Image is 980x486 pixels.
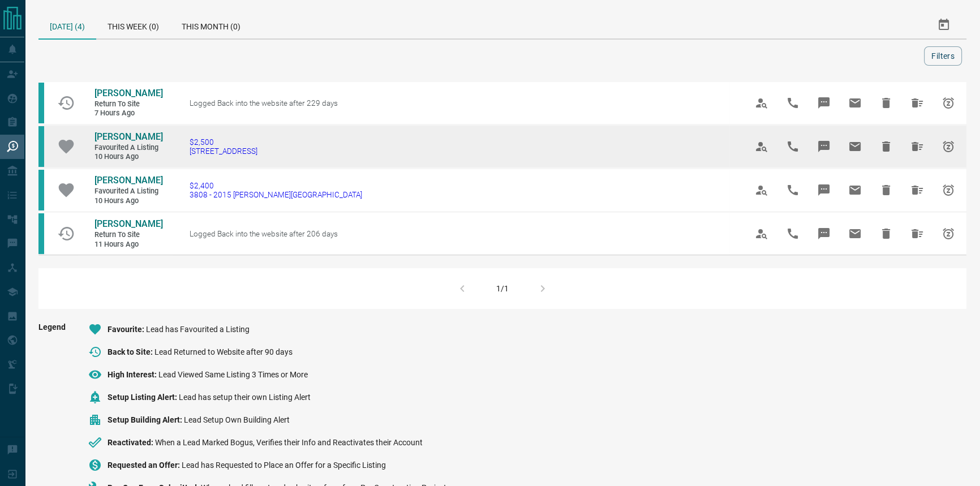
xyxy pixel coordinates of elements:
[94,230,162,240] span: Return to Site
[935,89,962,117] span: Snooze
[190,190,362,199] span: 3808 - 2015 [PERSON_NAME][GEOGRAPHIC_DATA]
[94,109,162,118] span: 7 hours ago
[190,181,362,199] a: $2,4003808 - 2015 [PERSON_NAME][GEOGRAPHIC_DATA]
[779,177,806,204] span: Call
[935,133,962,160] span: Snooze
[94,218,163,229] span: [PERSON_NAME]
[190,137,257,147] span: $2,500
[779,133,806,160] span: Call
[94,152,162,162] span: 10 hours ago
[872,177,900,204] span: Hide
[935,220,962,247] span: Snooze
[94,218,162,230] a: [PERSON_NAME]
[94,187,162,196] span: Favourited a Listing
[810,177,837,204] span: Message
[108,461,182,470] span: Requested an Offer
[38,83,44,123] div: condos.ca
[904,220,931,247] span: Hide All from JULIE MAENG
[841,220,869,247] span: Email
[748,133,775,160] span: View Profile
[94,131,162,143] a: [PERSON_NAME]
[190,98,338,107] span: Logged Back into the website after 229 days
[155,438,423,447] span: When a Lead Marked Bogus, Verifies their Info and Reactivates their Account
[154,347,293,356] span: Lead Returned to Website after 90 days
[872,89,900,117] span: Hide
[94,88,162,100] a: [PERSON_NAME]
[38,213,44,254] div: condos.ca
[179,393,311,402] span: Lead has setup their own Listing Alert
[779,89,806,117] span: Call
[170,11,252,38] div: This Month (0)
[146,325,250,334] span: Lead has Favourited a Listing
[841,177,869,204] span: Email
[924,46,962,66] button: Filters
[94,175,162,187] a: [PERSON_NAME]
[94,100,162,109] span: Return to Site
[108,393,179,402] span: Setup Listing Alert
[38,170,44,210] div: condos.ca
[904,133,931,160] span: Hide All from Ishita Agarwal
[94,143,162,153] span: Favourited a Listing
[108,347,154,356] span: Back to Site
[748,177,775,204] span: View Profile
[108,325,146,334] span: Favourite
[190,147,257,156] span: [STREET_ADDRESS]
[94,88,163,98] span: [PERSON_NAME]
[872,133,900,160] span: Hide
[810,133,837,160] span: Message
[182,461,386,470] span: Lead has Requested to Place an Offer for a Specific Listing
[841,133,869,160] span: Email
[841,89,869,117] span: Email
[748,89,775,117] span: View Profile
[190,137,257,156] a: $2,500[STREET_ADDRESS]
[904,89,931,117] span: Hide All from Arantxa Barazarte
[190,181,362,190] span: $2,400
[38,11,96,40] div: [DATE] (4)
[94,240,162,250] span: 11 hours ago
[108,415,184,424] span: Setup Building Alert
[496,284,509,293] div: 1/1
[94,131,163,142] span: [PERSON_NAME]
[158,370,308,379] span: Lead Viewed Same Listing 3 Times or More
[810,89,837,117] span: Message
[184,415,290,424] span: Lead Setup Own Building Alert
[190,229,338,238] span: Logged Back into the website after 206 days
[748,220,775,247] span: View Profile
[108,370,158,379] span: High Interest
[38,126,44,167] div: condos.ca
[779,220,806,247] span: Call
[94,175,163,186] span: [PERSON_NAME]
[94,196,162,206] span: 10 hours ago
[930,11,957,38] button: Select Date Range
[96,11,170,38] div: This Week (0)
[810,220,837,247] span: Message
[904,177,931,204] span: Hide All from Ishita Agarwal
[872,220,900,247] span: Hide
[108,438,155,447] span: Reactivated
[935,177,962,204] span: Snooze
